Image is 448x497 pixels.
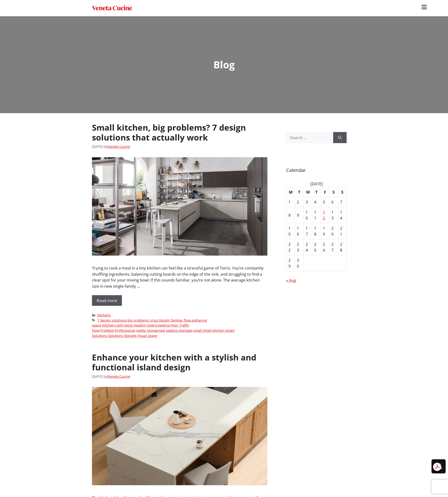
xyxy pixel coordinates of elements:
a: Problem [100,328,114,333]
a: reality [136,328,146,333]
td: 8 [286,207,295,223]
span: by [104,144,130,149]
td: 19 [321,223,329,239]
td: 9 [295,207,303,223]
a: Solutions [108,333,123,338]
h2: Calendar [286,167,347,174]
td: 23 [295,239,303,255]
td: 6 [329,197,338,207]
span: , , , , , , , , , , , , , , , , , , , , , , , , [92,318,267,338]
td: 10 [304,207,312,223]
a: Veneta Cucine [107,144,130,149]
th: Tuesday [295,187,303,197]
a: crisis [150,318,158,323]
button: Search [333,132,347,143]
a: 7 design solutions [97,318,127,323]
a: Read more about Small kitchen, big problems? 7 design solutions that actually work [92,295,122,306]
a: Design [159,318,170,323]
a: Posts published on September 12, 2025 [323,209,325,221]
a: small [193,328,202,333]
nav: Previous and next months [286,277,347,283]
td: 11 [312,207,321,223]
a: Kitchen [102,323,114,327]
a: Enhance your kitchen with a stylish and functional island design [92,352,256,373]
a: kitchens [97,313,111,317]
td: 25 [312,239,321,255]
td: 5 [321,197,329,207]
td: 16 [295,223,303,239]
a: seating [166,328,177,333]
td: 1 [286,197,295,207]
th: Thursday [312,187,321,197]
th: Wednesday [304,187,312,197]
a: Small kitchen, big problems? 7 design solutions that actually work [92,122,246,143]
td: 26 [321,239,329,255]
td: 17 [304,223,312,239]
td: 29 [286,255,295,271]
a: modern [133,323,146,327]
a: Veneta Cucine [107,374,130,379]
a: Small kitchen [203,328,224,333]
th: Sunday [338,187,347,197]
a: reimagined [147,328,165,333]
a: shortage [178,328,192,333]
th: Monday [286,187,295,197]
a: Professional [115,328,135,333]
td: 14 [338,207,347,223]
td: 24 [304,239,312,255]
td: 21 [338,223,347,239]
caption: [DATE] [286,181,347,187]
th: Saturday [329,187,338,197]
td: 3 [304,197,312,207]
a: big problems [128,318,149,323]
td: 20 [329,223,338,239]
td: 15 [286,223,295,239]
span: by [104,374,130,379]
td: 18 [312,223,321,239]
a: gathering space [92,318,207,328]
a: living [124,323,133,327]
td: 22 [286,239,295,255]
p: Trying to cook a meal in a tiny kitchen can feel like a stressful game of Tetris. You’re constant... [92,265,267,289]
img: Veneta Cucine USA [92,5,132,12]
a: Overcrowding [147,323,170,327]
td: 27 [329,239,338,255]
footer: Entry meta [92,313,267,338]
a: « Aug [286,277,296,283]
a: Visual Space [137,333,157,338]
td: 13 [329,207,338,223]
a: Light [115,323,123,327]
time: [DATE] [92,144,103,149]
td: 4 [312,197,321,207]
td: 7 [338,197,347,207]
a: flow [184,318,191,323]
td: 30 [295,255,303,271]
a: familiar [171,318,183,323]
time: [DATE] [92,374,103,379]
td: 2 [295,197,303,207]
th: Friday [321,187,329,197]
a: Smart Solutions [92,328,235,338]
img: burger-menu-svgrepo-com-30x30.jpg [421,4,428,11]
td: 28 [338,239,347,255]
a: Storage [124,333,136,338]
